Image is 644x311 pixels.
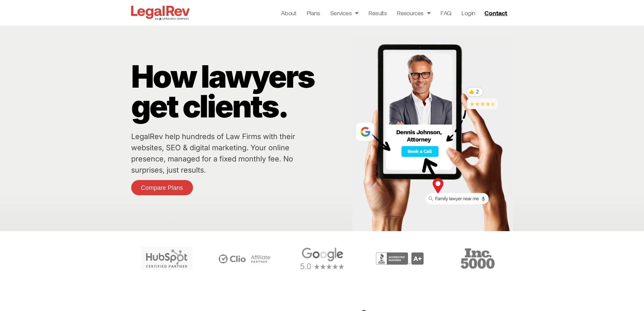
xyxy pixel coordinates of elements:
div: 3 / 6 [440,241,515,276]
div: 6 / 6 [207,241,282,276]
div: 5 / 6 [129,241,204,276]
a: Services [330,8,359,18]
div: Carousel [129,241,515,276]
a: Plans [307,8,320,18]
a: Compare Plans [131,180,193,195]
div: 1 / 6 [285,241,359,276]
span: Contact [484,10,507,16]
a: About [281,8,296,18]
a: Contact [482,7,511,18]
p: How lawyers get clients. [131,62,349,121]
span: Compare Plans [141,185,183,191]
a: Resources [397,8,430,18]
nav: Menu [281,8,475,18]
div: 2 / 6 [363,241,437,276]
a: Login [461,8,475,18]
a: LegalRev help hundreds of Law Firms with their websites, SEO & digital marketing. Your online pre... [131,132,295,174]
a: Results [368,8,387,18]
a: FAQ [440,8,451,18]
